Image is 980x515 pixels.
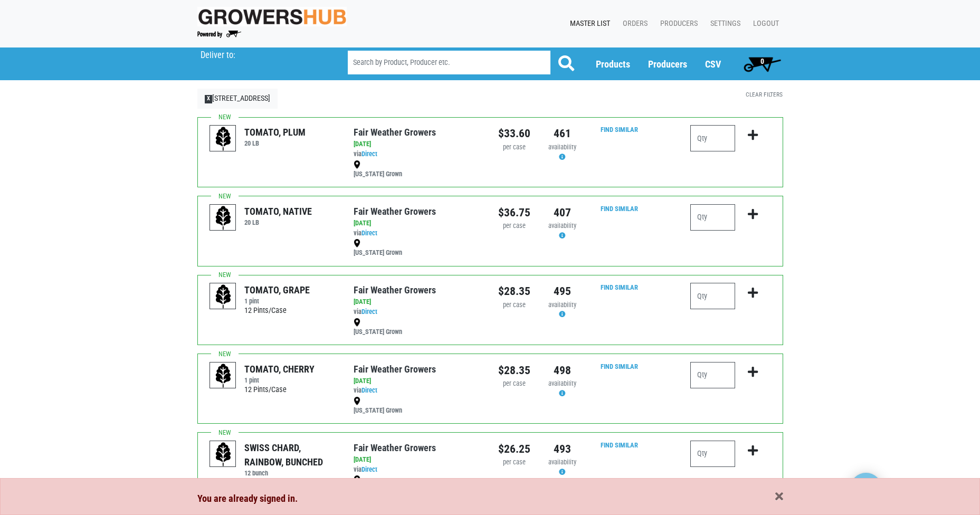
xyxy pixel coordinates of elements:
[546,441,578,457] div: 493
[354,317,482,337] div: [US_STATE] Grown
[361,229,377,237] a: Direct
[354,442,436,453] a: Fair Weather Growers
[354,218,482,228] div: [DATE]
[498,283,530,300] div: $28.35
[596,59,630,70] a: Products
[548,379,576,387] span: availability
[746,91,783,98] a: Clear Filters
[244,362,315,376] div: TOMATO, CHERRY
[244,125,306,139] div: TOMATO, PLUM
[354,297,482,307] div: [DATE]
[354,465,482,475] div: via
[690,204,735,231] input: Qty
[201,47,329,61] span: Market 32, Torrington #156, 156
[354,455,482,465] div: [DATE]
[244,306,287,315] span: 12 Pints/Case
[546,283,578,300] div: 495
[546,125,578,142] div: 461
[739,53,786,74] a: 0
[498,125,530,142] div: $33.60
[354,475,360,484] img: map_marker-0e94453035b3232a4d21701695807de9.png
[354,318,360,327] img: map_marker-0e94453035b3232a4d21701695807de9.png
[354,396,482,416] div: [US_STATE] Grown
[498,441,530,457] div: $26.25
[197,7,347,26] img: original-fc7597fdc6adbb9d0e2ae620e786d1a2.jpg
[562,14,614,34] a: Master List
[244,297,310,305] h6: 1 pint
[354,307,482,317] div: via
[546,204,578,221] div: 407
[244,385,287,394] span: 12 Pints/Case
[354,239,482,259] div: [US_STATE] Grown
[244,139,306,147] h6: 20 LB
[354,159,482,179] div: [US_STATE] Grown
[354,206,436,217] a: Fair Weather Growers
[354,386,482,396] div: via
[498,362,530,379] div: $28.35
[244,283,310,297] div: TOMATO, GRAPE
[361,150,377,158] a: Direct
[354,376,482,386] div: [DATE]
[354,475,482,495] div: [US_STATE] Grown
[354,364,436,375] a: Fair Weather Growers
[244,376,315,384] h6: 1 pint
[702,14,745,34] a: Settings
[498,142,530,152] div: per case
[354,284,436,295] a: Fair Weather Growers
[361,465,377,473] a: Direct
[197,31,241,38] img: Powered by Big Wheelbarrow
[197,89,278,109] a: X[STREET_ADDRESS]
[548,222,576,230] span: availability
[348,51,550,74] input: Search by Product, Producer etc.
[354,228,482,239] div: via
[614,14,652,34] a: Orders
[205,95,213,103] span: X
[498,204,530,221] div: $36.75
[354,149,482,159] div: via
[548,143,576,151] span: availability
[498,221,530,231] div: per case
[244,469,338,477] h6: 12 bunch
[498,457,530,468] div: per case
[690,125,735,151] input: Qty
[354,139,482,149] div: [DATE]
[548,301,576,309] span: availability
[601,126,638,133] a: Find Similar
[648,59,687,70] a: Producers
[745,14,783,34] a: Logout
[210,126,236,152] img: placeholder-variety-43d6402dacf2d531de610a020419775a.svg
[361,308,377,316] a: Direct
[546,362,578,379] div: 498
[601,441,638,449] a: Find Similar
[652,14,702,34] a: Producers
[201,50,321,61] p: Deliver to:
[690,441,735,467] input: Qty
[690,283,735,309] input: Qty
[760,57,764,65] span: 0
[705,59,721,70] a: CSV
[601,283,638,291] a: Find Similar
[210,363,236,389] img: placeholder-variety-43d6402dacf2d531de610a020419775a.svg
[354,239,360,247] img: map_marker-0e94453035b3232a4d21701695807de9.png
[210,205,236,231] img: placeholder-variety-43d6402dacf2d531de610a020419775a.svg
[498,379,530,389] div: per case
[354,160,360,169] img: map_marker-0e94453035b3232a4d21701695807de9.png
[354,127,436,138] a: Fair Weather Growers
[498,300,530,310] div: per case
[601,363,638,370] a: Find Similar
[361,386,377,394] a: Direct
[197,491,783,506] div: You are already signed in.
[244,204,312,218] div: TOMATO, NATIVE
[548,458,576,466] span: availability
[210,283,236,310] img: placeholder-variety-43d6402dacf2d531de610a020419775a.svg
[354,397,360,405] img: map_marker-0e94453035b3232a4d21701695807de9.png
[244,218,312,226] h6: 20 LB
[690,362,735,388] input: Qty
[210,441,236,468] img: placeholder-variety-43d6402dacf2d531de610a020419775a.svg
[244,441,338,469] div: SWISS CHARD, RAINBOW, BUNCHED
[601,205,638,213] a: Find Similar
